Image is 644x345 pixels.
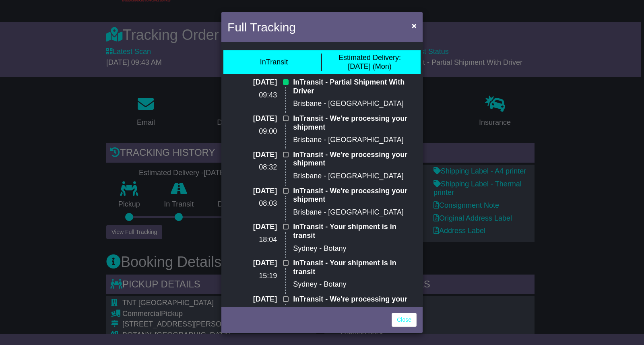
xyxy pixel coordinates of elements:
p: 08:03 [227,199,277,208]
a: Close [392,313,417,327]
p: Brisbane - [GEOGRAPHIC_DATA] [293,136,417,145]
p: 15:19 [227,272,277,281]
p: [DATE] [227,78,277,87]
p: InTransit - Your shipment is in transit [293,223,417,240]
p: [DATE] [227,223,277,231]
p: 09:43 [227,91,277,100]
p: [DATE] [227,187,277,196]
div: [DATE] (Mon) [339,54,401,71]
p: InTransit - We're processing your shipment [293,151,417,168]
button: Close [408,17,421,34]
p: [DATE] [227,259,277,268]
p: Brisbane - [GEOGRAPHIC_DATA] [293,208,417,217]
div: InTransit [260,58,288,67]
p: InTransit - Your shipment is in transit [293,259,417,276]
h4: Full Tracking [227,18,296,36]
p: 09:00 [227,127,277,136]
p: InTransit - Partial Shipment With Driver [293,78,417,95]
p: InTransit - We're processing your shipment [293,114,417,132]
p: InTransit - We're processing your shipment [293,187,417,204]
p: Brisbane - [GEOGRAPHIC_DATA] [293,99,417,108]
p: 08:32 [227,163,277,172]
p: [DATE] [227,295,277,304]
p: InTransit - We're processing your shipment [293,295,417,312]
p: 18:04 [227,236,277,244]
p: [DATE] [227,151,277,159]
p: Brisbane - [GEOGRAPHIC_DATA] [293,172,417,181]
span: × [412,21,417,30]
p: [DATE] [227,114,277,123]
span: Estimated Delivery: [339,54,401,62]
p: Sydney - Botany [293,244,417,253]
p: Sydney - Botany [293,280,417,289]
